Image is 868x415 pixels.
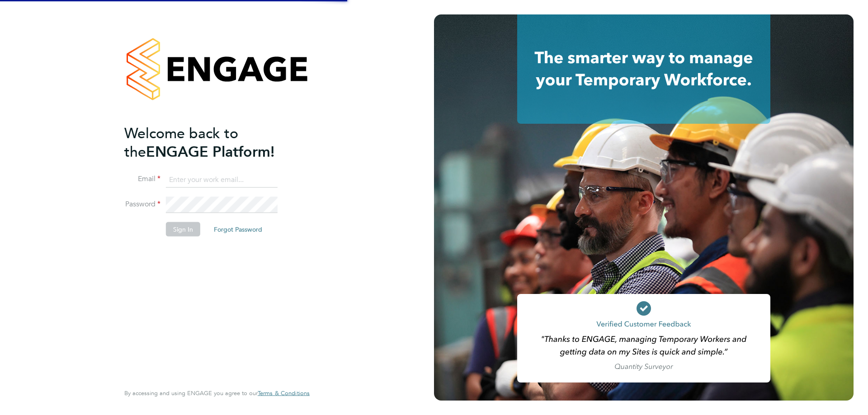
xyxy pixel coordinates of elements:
span: Welcome back to the [124,124,238,160]
span: Terms & Conditions [258,389,310,397]
label: Password [124,200,160,209]
button: Forgot Password [207,222,269,237]
h2: ENGAGE Platform! [124,124,301,161]
input: Enter your work email... [166,172,278,188]
button: Sign In [166,222,200,237]
span: By accessing and using ENGAGE you agree to our [124,389,310,397]
label: Email [124,174,160,184]
a: Terms & Conditions [258,390,310,397]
